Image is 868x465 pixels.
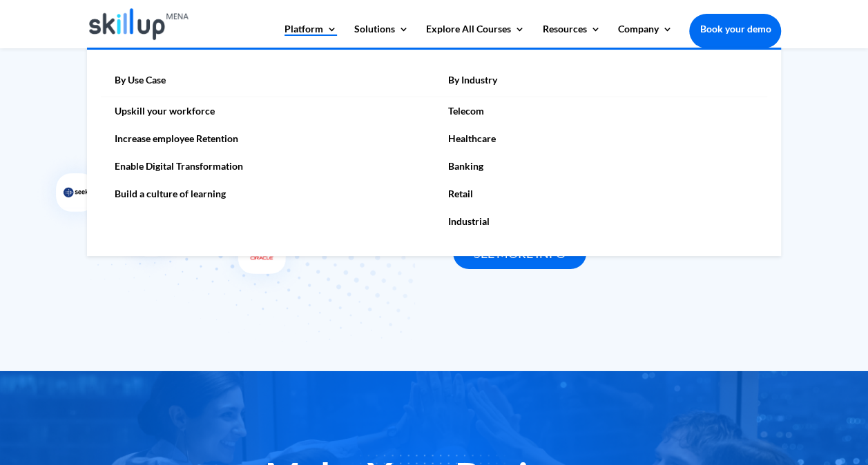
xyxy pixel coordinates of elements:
iframe: Chat Widget [638,316,868,465]
img: Skillup Mena [89,8,189,40]
a: Enable Digital Transformation [101,152,434,180]
a: Industrial [434,208,768,235]
a: Build a culture of learning [101,180,434,208]
a: Resources [542,24,600,48]
a: Explore All Courses [426,24,525,48]
a: By Industry [434,70,768,97]
a: By Use Case [101,70,434,97]
a: Healthcare [434,125,768,152]
a: Platform [284,24,337,48]
a: Banking [434,152,768,180]
a: Telecom [434,97,768,125]
a: Solutions [354,24,409,48]
a: Upskill your workforce [101,97,434,125]
a: Company [617,24,672,48]
img: Integrate with your existing LMS - SkillUp MENA [31,91,195,279]
a: Book your demo [689,14,781,44]
a: Retail [434,180,768,208]
a: Increase employee Retention [101,125,434,152]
